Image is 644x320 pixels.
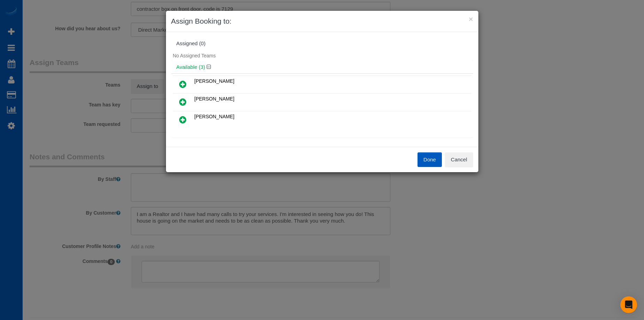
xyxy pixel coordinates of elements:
span: [PERSON_NAME] [194,78,234,84]
span: [PERSON_NAME] [194,114,234,119]
button: × [469,15,473,23]
h4: Available (3) [176,64,468,70]
button: Done [418,152,442,167]
button: Cancel [445,152,473,167]
h3: Assign Booking to: [171,16,473,26]
span: [PERSON_NAME] [194,96,234,102]
span: No Assigned Teams [173,53,216,58]
div: Assigned (0) [176,41,468,47]
div: Open Intercom Messenger [620,296,637,313]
